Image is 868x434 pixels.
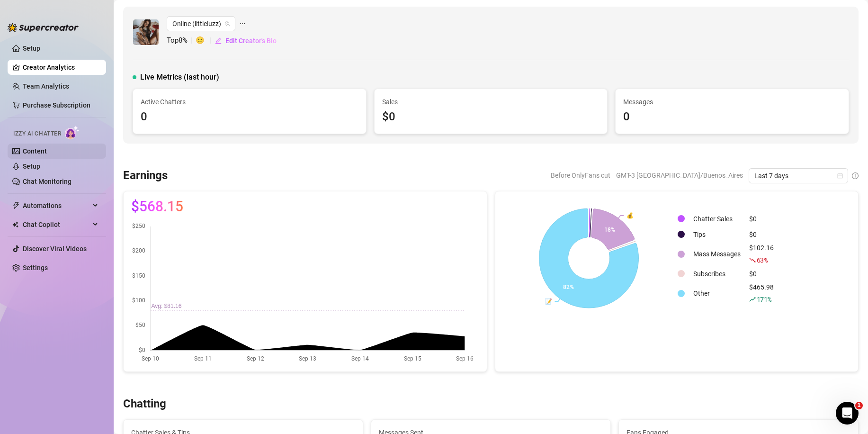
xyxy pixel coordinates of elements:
[215,37,222,44] span: edit
[12,221,18,228] img: Chat Copilot
[196,35,215,46] span: 🙂
[382,108,600,126] div: $0
[754,169,842,183] span: Last 7 days
[23,198,90,213] span: Automations
[749,243,774,265] div: $102.16
[23,82,69,90] a: Team Analytics
[616,168,743,182] span: GMT-3 [GEOGRAPHIC_DATA]/Buenos_Aires
[167,35,196,46] span: Top 8 %
[837,173,843,179] span: calendar
[749,214,774,224] div: $0
[141,97,358,107] span: Active Chatters
[689,227,744,242] td: Tips
[23,147,47,155] a: Content
[225,37,277,45] span: Edit Creator's Bio
[65,126,80,139] img: AI Chatter
[23,98,98,113] a: Purchase Subscription
[689,243,744,265] td: Mass Messages
[749,282,774,305] div: $465.98
[623,108,841,126] div: 0
[757,295,771,304] span: 171 %
[757,255,768,264] span: 63 %
[689,211,744,226] td: Chatter Sales
[123,168,168,183] h3: Earnings
[141,108,358,126] div: 0
[133,19,159,45] img: Online
[23,45,40,52] a: Setup
[545,298,552,305] text: 📝
[131,199,183,214] span: $568.15
[623,97,841,107] span: Messages
[140,72,219,83] span: Live Metrics (last hour)
[239,16,246,31] span: ellipsis
[855,402,863,409] span: 1
[749,229,774,240] div: $0
[551,168,610,182] span: Before OnlyFans cut
[23,217,90,232] span: Chat Copilot
[12,202,20,209] span: thunderbolt
[749,296,756,303] span: rise
[852,172,859,179] span: info-circle
[23,245,87,253] a: Discover Viral Videos
[123,397,166,412] h3: Chatting
[23,163,40,170] a: Setup
[626,212,634,219] text: 💰
[215,33,277,48] button: Edit Creator's Bio
[689,282,744,305] td: Other
[689,266,744,281] td: Subscribes
[749,257,756,263] span: fall
[23,178,72,185] a: Chat Monitoring
[23,264,48,271] a: Settings
[749,269,774,279] div: $0
[836,402,859,425] iframe: Intercom live chat
[382,97,600,107] span: Sales
[8,23,79,32] img: logo-BBDzfeDw.svg
[13,129,61,138] span: Izzy AI Chatter
[23,60,98,75] a: Creator Analytics
[172,17,230,31] span: Online (littleluzz)
[224,21,230,27] span: team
